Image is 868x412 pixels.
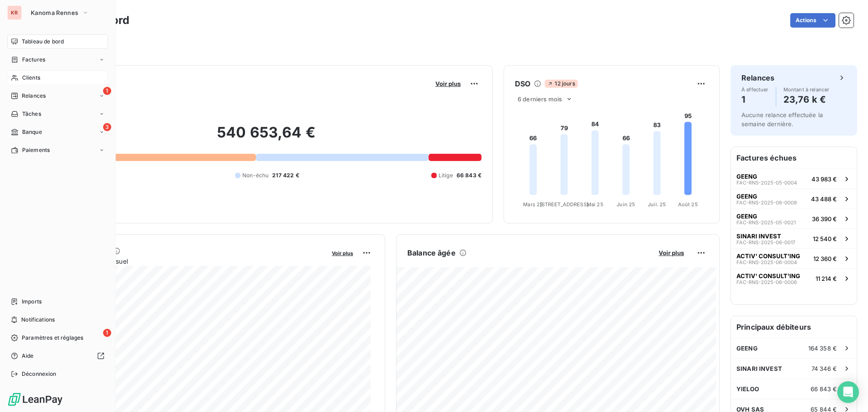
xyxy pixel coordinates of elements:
span: Relances [22,92,46,100]
button: GEENGFAC-RNS-2025-05-002136 390 € [731,208,857,228]
span: 74 346 € [811,365,837,372]
span: Déconnexion [22,370,57,378]
span: Notifications [21,316,55,324]
button: Actions [790,13,835,28]
span: ACTIV' CONSULT'ING [736,252,800,260]
h6: Factures échues [731,147,857,169]
span: Kanoma Rennes [31,9,78,16]
h4: 1 [741,92,769,107]
span: 1 [103,329,111,337]
h6: DSO [515,78,530,89]
span: 43 488 € [811,195,837,203]
button: GEENGFAC-RNS-2025-06-000843 488 € [731,189,857,208]
span: SINARI INVEST [736,365,782,372]
a: Clients [7,71,108,85]
a: Tableau de bord [7,34,108,49]
span: Voir plus [435,80,461,87]
button: ACTIV' CONSULT'INGFAC-RNS-2025-06-000412 360 € [731,248,857,268]
h6: Principaux débiteurs [731,316,857,338]
span: 12 540 € [813,235,837,242]
span: Chiffre d'affaires mensuel [51,256,325,266]
span: Non-échu [242,171,269,180]
span: 164 358 € [808,345,837,352]
a: Paiements [7,143,108,157]
button: GEENGFAC-RNS-2025-05-000443 983 € [731,169,857,189]
span: 1 [103,87,111,95]
button: Voir plus [656,249,687,257]
span: 66 843 € [457,171,481,180]
span: À effectuer [741,87,769,92]
span: 6 derniers mois [518,95,562,103]
span: GEENG [736,193,757,200]
span: Paiements [22,146,50,154]
a: Aide [7,349,108,363]
button: Voir plus [329,249,356,257]
div: KR [7,5,22,20]
span: FAC-RNS-2025-06-0008 [736,200,797,205]
span: 217 422 € [272,171,299,180]
span: 43 983 € [811,175,837,183]
span: Imports [22,298,42,306]
tspan: Mars 25 [523,201,543,208]
span: Litige [439,171,453,180]
a: 1Relances [7,89,108,103]
span: Montant à relancer [783,87,830,92]
span: 11 214 € [816,275,837,282]
button: SINARI INVESTFAC-RNS-2025-06-001712 540 € [731,228,857,248]
span: SINARI INVEST [736,232,781,240]
span: Clients [22,74,40,82]
span: Tableau de bord [22,38,64,46]
h6: Relances [741,72,774,83]
tspan: [STREET_ADDRESS] [540,201,589,208]
tspan: Juin 25 [617,201,635,208]
tspan: Août 25 [678,201,698,208]
a: Imports [7,294,108,309]
h6: Balance âgée [407,247,456,258]
span: Voir plus [332,250,353,256]
a: 1Paramètres et réglages [7,331,108,345]
span: ACTIV' CONSULT'ING [736,272,800,279]
div: Open Intercom Messenger [837,381,859,403]
span: GEENG [736,345,758,352]
span: Factures [22,56,45,64]
span: Aucune relance effectuée la semaine dernière. [741,111,823,128]
span: Banque [22,128,42,136]
span: FAC-RNS-2025-06-0017 [736,240,795,245]
a: 3Banque [7,125,108,139]
span: Paramètres et réglages [22,334,83,342]
span: Voir plus [659,249,684,256]
a: Tâches [7,107,108,121]
span: GEENG [736,213,757,220]
tspan: Mai 25 [587,201,604,208]
h4: 23,76 k € [783,92,830,107]
span: 12 jours [545,80,577,88]
h2: 540 653,64 € [51,123,481,151]
span: 3 [103,123,111,131]
span: Aide [22,352,34,360]
span: YIELOO [736,385,759,393]
span: 66 843 € [811,385,837,393]
span: 36 390 € [812,215,837,223]
span: GEENG [736,173,757,180]
button: ACTIV' CONSULT'INGFAC-RNS-2025-06-000611 214 € [731,268,857,288]
span: 12 360 € [813,255,837,262]
img: Logo LeanPay [7,392,63,407]
tspan: Juil. 25 [648,201,666,208]
span: FAC-RNS-2025-06-0006 [736,279,797,285]
button: Voir plus [433,80,463,88]
span: FAC-RNS-2025-05-0021 [736,220,796,225]
span: FAC-RNS-2025-05-0004 [736,180,797,185]
a: Factures [7,52,108,67]
span: FAC-RNS-2025-06-0004 [736,260,797,265]
span: Tâches [22,110,41,118]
